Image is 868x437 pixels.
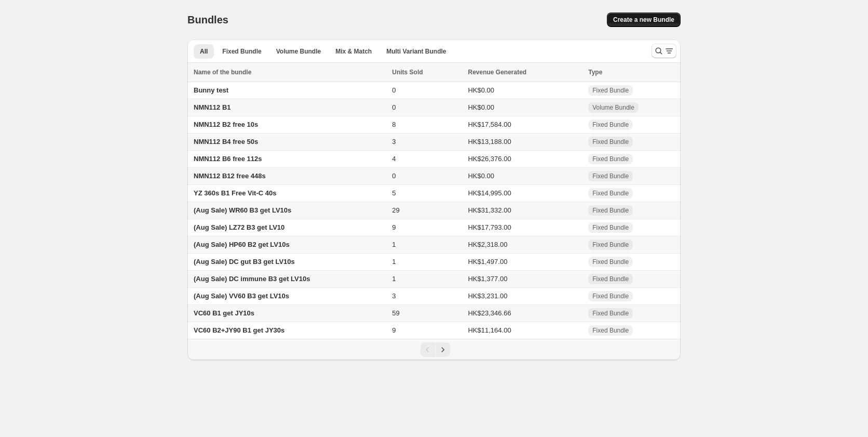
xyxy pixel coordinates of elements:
[222,47,261,56] span: Fixed Bundle
[468,275,507,283] span: HK$1,377.00
[468,172,494,180] span: HK$0.00
[335,47,372,56] span: Mix & Match
[592,258,629,266] span: Fixed Bundle
[194,189,276,197] span: YZ 360s B1 Free Vit-C 40s
[468,86,494,94] span: HK$0.00
[392,86,396,94] span: 0
[194,223,284,231] span: (Aug Sale) LZ72 B3 get LV10
[592,189,629,197] span: Fixed Bundle
[592,172,629,180] span: Fixed Bundle
[392,309,399,317] span: 59
[194,326,284,334] span: VC60 B2+JY90 B1 get JY30s
[392,206,399,214] span: 29
[592,223,629,232] span: Fixed Bundle
[592,241,629,249] span: Fixed Bundle
[194,309,254,317] span: VC60 B1 get JY10s
[187,339,681,360] nav: Pagination
[468,138,511,145] span: HK$13,188.00
[392,121,396,128] span: 8
[392,155,396,163] span: 4
[592,275,629,283] span: Fixed Bundle
[386,47,446,56] span: Multi Variant Bundle
[194,121,258,128] span: NMN112 B2 free 10s
[392,258,396,266] span: 1
[592,138,629,146] span: Fixed Bundle
[588,67,674,77] div: Type
[392,67,423,77] span: Units Sold
[468,241,507,248] span: HK$2,318.00
[436,342,450,357] button: Next
[276,47,321,56] span: Volume Bundle
[468,206,511,214] span: HK$31,332.00
[468,121,511,128] span: HK$17,584.00
[194,172,266,180] span: NMN112 B12 free 448s
[392,223,396,231] span: 9
[468,258,507,266] span: HK$1,497.00
[392,189,396,197] span: 5
[392,172,396,180] span: 0
[392,241,396,248] span: 1
[468,326,511,334] span: HK$11,164.00
[468,67,526,77] span: Revenue Generated
[194,86,228,94] span: Bunny test
[187,14,228,26] h1: Bundles
[194,103,231,111] span: NMN112 B1
[468,292,507,300] span: HK$3,231.00
[592,309,629,317] span: Fixed Bundle
[592,292,629,300] span: Fixed Bundle
[468,155,511,163] span: HK$26,376.00
[592,326,629,335] span: Fixed Bundle
[652,44,676,58] button: Search and filter results
[592,86,629,95] span: Fixed Bundle
[392,326,396,334] span: 9
[468,189,511,197] span: HK$14,995.00
[468,103,494,111] span: HK$0.00
[194,138,258,145] span: NMN112 B4 free 50s
[392,103,396,111] span: 0
[468,309,511,317] span: HK$23,346.66
[592,103,634,112] span: Volume Bundle
[468,223,511,231] span: HK$17,793.00
[194,258,295,266] span: (Aug Sale) DC gut B3 get LV10s
[392,292,396,300] span: 3
[607,12,681,27] button: Create a new Bundle
[194,155,262,163] span: NMN112 B6 free 112s
[592,206,629,215] span: Fixed Bundle
[468,67,537,77] button: Revenue Generated
[592,155,629,163] span: Fixed Bundle
[194,292,289,300] span: (Aug Sale) VV60 B3 get LV10s
[392,275,396,283] span: 1
[194,241,290,248] span: (Aug Sale) HP60 B2 get LV10s
[592,121,629,129] span: Fixed Bundle
[392,67,433,77] button: Units Sold
[194,67,386,77] div: Name of the bundle
[200,47,208,56] span: All
[392,138,396,145] span: 3
[194,275,310,283] span: (Aug Sale) DC immune B3 get LV10s
[194,206,291,214] span: (Aug Sale) WR60 B3 get LV10s
[613,16,674,24] span: Create a new Bundle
